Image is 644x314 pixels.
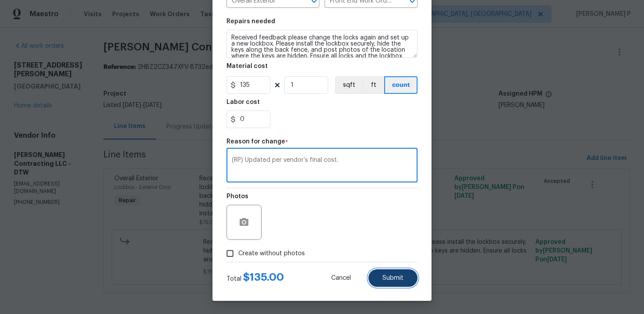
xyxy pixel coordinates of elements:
span: Create without photos [238,249,305,258]
h5: Photos [226,193,248,200]
span: Submit [382,275,403,282]
button: sqft [335,76,362,94]
button: Submit [368,269,418,287]
div: Total [226,273,284,283]
textarea: Received feedback please change the locks again and set up a new lockbox. Please install the lock... [226,30,418,58]
h5: Repairs needed [226,18,275,25]
button: count [384,76,418,94]
button: ft [362,76,384,94]
h5: Reason for change [226,139,285,145]
h5: Labor cost [226,99,260,105]
button: Cancel [317,269,365,287]
textarea: (RP) Updated per vendor’s final cost. [232,157,412,175]
span: Cancel [331,275,351,282]
h5: Material cost [226,63,268,69]
span: $ 135.00 [243,272,284,282]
